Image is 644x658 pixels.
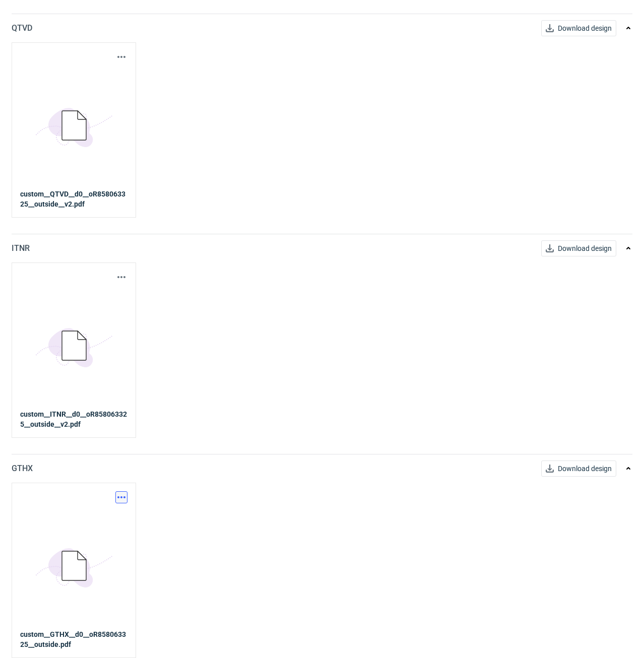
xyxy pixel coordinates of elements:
[115,51,127,63] button: Actions
[558,25,612,32] span: Download design
[20,629,127,649] a: custom__GTHX__d0__oR858063325__outside.pdf
[20,630,126,648] strong: custom__GTHX__d0__oR858063325__outside.pdf
[558,245,612,252] span: Download design
[541,20,616,36] button: Download design
[115,491,127,503] button: Actions
[20,410,127,428] strong: custom__ITNR__d0__oR858063325__outside__v2.pdf
[115,271,127,283] button: Actions
[12,22,32,34] p: QTVD
[541,460,616,477] button: Download design
[20,190,125,208] strong: custom__QTVD__d0__oR858063325__outside__v2.pdf
[20,189,127,209] a: custom__QTVD__d0__oR858063325__outside__v2.pdf
[12,242,30,254] p: ITNR
[20,409,127,429] a: custom__ITNR__d0__oR858063325__outside__v2.pdf
[558,465,612,472] span: Download design
[541,240,616,256] button: Download design
[12,463,33,475] p: GTHX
